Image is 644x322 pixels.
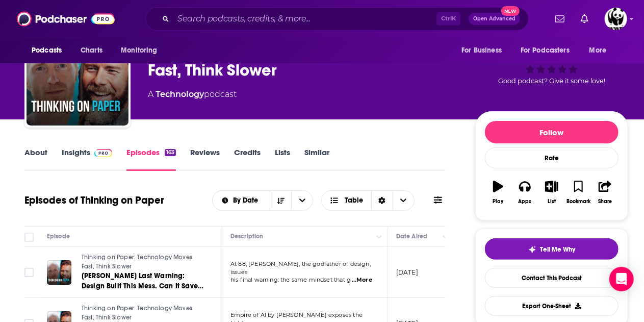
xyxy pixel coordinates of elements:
[485,121,619,143] button: Follow
[212,190,314,211] h2: Choose List sort
[485,268,619,288] a: Contact This Podcast
[548,199,556,205] div: List
[156,89,204,99] a: Technology
[538,174,565,211] button: List
[291,191,313,210] button: open menu
[589,43,607,58] span: More
[469,13,520,25] button: Open AdvancedNew
[74,41,109,60] a: Charts
[592,174,619,211] button: Share
[82,271,204,291] a: [PERSON_NAME] Last Warning: Design Built This Mess. Can It Save Us? │ REMASTERED
[461,43,502,58] span: For Business
[565,174,591,211] button: Bookmark
[230,276,351,283] span: his final warning: the same mindset that g
[121,43,157,58] span: Monitoring
[485,174,511,211] button: Play
[605,8,627,30] button: Show profile menu
[498,77,605,85] span: Good podcast? Give it some love!
[373,231,385,243] button: Column Actions
[605,8,627,30] img: User Profile
[371,191,393,210] div: Sort Direction
[82,304,204,322] a: Thinking on Paper: Technology Moves Fast, Think Slower
[321,190,415,211] button: Choose View
[62,147,112,171] a: InsightsPodchaser Pro
[454,41,514,60] button: open menu
[605,8,627,30] span: Logged in as MXA_Team
[47,230,70,242] div: Episode
[173,11,436,27] input: Search podcasts, credits, & more...
[24,41,75,60] button: open menu
[213,197,270,204] button: open menu
[396,268,418,277] p: [DATE]
[485,296,619,316] button: Export One-Sheet
[17,9,115,29] img: Podchaser - Follow, Share and Rate Podcasts
[598,199,612,205] div: Share
[275,147,290,171] a: Lists
[493,199,504,205] div: Play
[81,43,102,58] span: Charts
[145,7,529,31] div: Search podcasts, credits, & more...
[577,10,593,28] a: Show notifications dropdown
[148,88,237,101] div: A podcast
[519,199,532,205] div: Apps
[521,43,570,58] span: For Podcasters
[551,10,569,28] a: Show notifications dropdown
[270,191,291,210] button: Sort Direction
[473,16,516,21] span: Open Advanced
[396,230,427,242] div: Date Aired
[440,231,452,243] button: Column Actions
[528,245,536,254] img: tell me why sparkle
[304,147,329,171] a: Similar
[485,147,619,168] div: Rate
[485,238,619,260] button: tell me why sparkleTell Me Why
[82,254,192,270] span: Thinking on Paper: Technology Moves Fast, Think Slower
[114,41,170,60] button: open menu
[582,41,620,60] button: open menu
[126,147,176,171] a: Episodes163
[514,41,584,60] button: open menu
[345,197,363,204] span: Table
[352,276,372,284] span: ...More
[82,271,203,301] span: [PERSON_NAME] Last Warning: Design Built This Mess. Can It Save Us? │ REMASTERED
[32,43,62,58] span: Podcasts
[230,230,263,242] div: Description
[27,23,128,126] img: Thinking on Paper: Technology Moves Fast, Think Slower
[230,260,371,276] span: At 88, [PERSON_NAME], the godfather of design, issues
[82,253,204,271] a: Thinking on Paper: Technology Moves Fast, Think Slower
[566,199,590,205] div: Bookmark
[165,149,176,156] div: 163
[24,268,34,277] span: Toggle select row
[501,6,520,16] span: New
[609,267,634,291] div: Open Intercom Messenger
[234,147,261,171] a: Credits
[24,147,47,171] a: About
[82,305,192,321] span: Thinking on Paper: Technology Moves Fast, Think Slower
[190,147,220,171] a: Reviews
[233,197,262,204] span: By Date
[540,245,576,254] span: Tell Me Why
[436,12,460,26] span: Ctrl K
[511,174,538,211] button: Apps
[94,149,112,157] img: Podchaser Pro
[24,194,164,207] h1: Episodes of Thinking on Paper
